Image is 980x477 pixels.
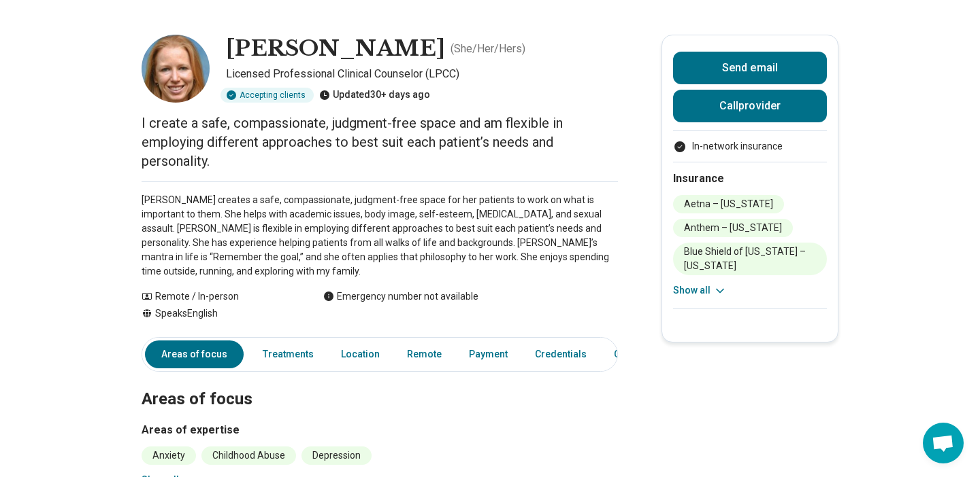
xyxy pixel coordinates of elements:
[142,289,296,304] div: Remote / In-person
[142,422,618,438] h3: Areas of expertise
[226,35,445,63] h1: [PERSON_NAME]
[142,35,210,103] img: Jamie Sansivero, Licensed Professional Clinical Counselor (LPCC)
[461,340,516,368] a: Payment
[201,446,296,465] li: Childhood Abuse
[323,289,478,304] div: Emergency number not available
[673,139,827,154] li: In-network insurance
[673,219,793,237] li: Anthem – [US_STATE]
[333,340,388,368] a: Location
[255,340,322,368] a: Treatments
[142,446,196,465] li: Anxiety
[142,355,618,411] h2: Areas of focus
[142,113,618,171] p: I create a safe, compassionate, judgment-free space and am flexible in employing different approa...
[142,306,296,321] div: Speaks English
[527,340,595,368] a: Credentials
[923,423,964,463] div: Open chat
[301,446,372,465] li: Depression
[673,195,784,213] li: Aetna – [US_STATE]
[673,171,827,187] h2: Insurance
[319,88,430,103] div: Updated 30+ days ago
[673,90,827,122] button: Callprovider
[142,193,618,279] p: [PERSON_NAME] creates a safe, compassionate, judgment-free space for her patients to work on what...
[673,243,827,275] li: Blue Shield of [US_STATE] – [US_STATE]
[606,340,655,368] a: Other
[399,340,450,368] a: Remote
[673,283,727,298] button: Show all
[451,41,525,57] p: ( She/Her/Hers )
[226,66,618,82] p: Licensed Professional Clinical Counselor (LPCC)
[673,52,827,84] button: Send email
[145,340,244,368] a: Areas of focus
[220,88,314,103] div: Accepting clients
[673,139,827,154] ul: Payment options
